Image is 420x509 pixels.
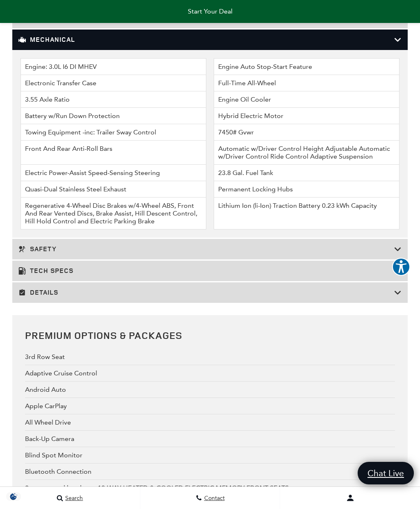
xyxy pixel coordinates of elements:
[21,198,206,230] li: Regenerative 4-Wheel Disc Brakes w/4-Wheel ABS, Front And Rear Vented Discs, Brake Assist, Hill D...
[21,75,206,91] li: Electronic Transfer Case
[214,165,399,181] li: 23.8 Gal. Fuel Tank
[188,7,233,15] span: Start Your Deal
[363,468,408,479] span: Chat Live
[214,198,399,230] li: Lithium Ion (li-Ion) Traction Battery 0.23 kWh Capacity
[25,349,395,365] div: 3rd Row Seat
[4,492,23,501] section: Click to Open Cookie Consent Modal
[18,267,394,275] h3: Tech Specs
[21,165,206,181] li: Electric Power-Assist Speed-Sensing Steering
[214,141,399,165] li: Automatic w/Driver Control Height Adjustable Automatic w/Driver Control Ride Control Adaptive Sus...
[280,488,420,508] button: Open user profile menu
[214,75,399,91] li: Full-Time All-Wheel
[214,58,399,75] li: Engine Auto Stop-Start Feature
[25,382,395,398] div: Android Auto
[214,181,399,198] li: Permanent Locking Hubs
[21,58,206,75] li: Engine: 3.0L I6 DI MHEV
[25,480,395,496] div: 2-way manual headrests 12-WAY HEATED & COOLED ELECTRIC MEMORY FRONT SEATS
[25,431,395,447] div: Back-Up Camera
[21,108,206,124] li: Battery w/Run Down Protection
[18,245,394,253] h3: Safety
[358,462,414,484] a: Chat Live
[63,495,83,502] span: Search
[25,447,395,464] div: Blind Spot Monitor
[392,258,410,276] button: Explore your accessibility options
[21,91,206,108] li: 3.55 Axle Ratio
[18,36,394,44] h3: Mechanical
[202,495,225,502] span: Contact
[4,492,23,501] img: Opt-Out Icon
[21,141,206,165] li: Front And Rear Anti-Roll Bars
[25,464,395,480] div: Bluetooth Connection
[25,414,395,431] div: All Wheel Drive
[25,328,395,343] h2: Premium Options & Packages
[214,108,399,124] li: Hybrid Electric Motor
[21,124,206,141] li: Towing Equipment -inc: Trailer Sway Control
[21,181,206,198] li: Quasi-Dual Stainless Steel Exhaust
[214,91,399,108] li: Engine Oil Cooler
[214,124,399,141] li: 7450# Gvwr
[25,365,395,382] div: Adaptive Cruise Control
[25,398,395,414] div: Apple CarPlay
[392,258,410,277] aside: Accessibility Help Desk
[18,289,394,297] h3: Details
